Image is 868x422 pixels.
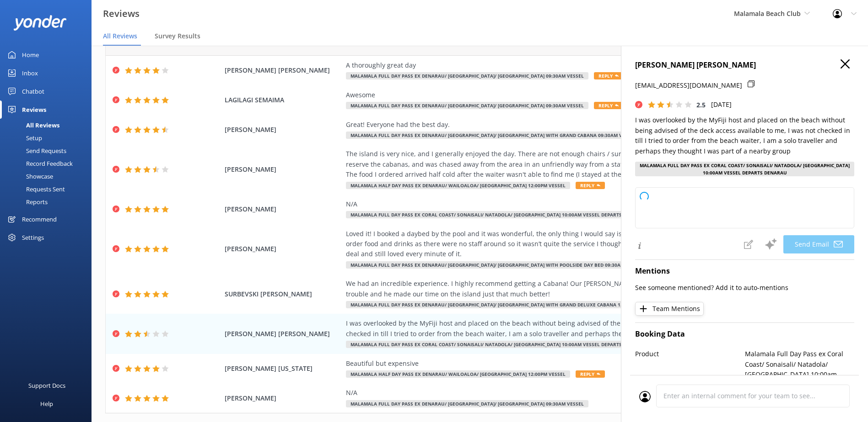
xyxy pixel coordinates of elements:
span: Malamala Full Day Pass ex Denarau/ [GEOGRAPHIC_DATA]/ [GEOGRAPHIC_DATA] 09:30am Vessel [346,102,588,109]
div: We had an incredible experience. I highly recommend getting a Cabana! Our [PERSON_NAME] was amazi... [346,279,762,299]
div: Requests Sent [5,183,65,195]
span: Malamala Full Day Pass ex Denarau/ [GEOGRAPHIC_DATA]/ [GEOGRAPHIC_DATA] 09:30am Vessel [346,72,588,79]
span: Malamala Full Day Pass ex Denarau/ [GEOGRAPHIC_DATA]/ [GEOGRAPHIC_DATA] with Poolside Day Bed 09:... [346,261,647,269]
a: Reports [5,195,92,208]
div: N/A [346,388,762,398]
span: [PERSON_NAME] [225,204,341,214]
div: Awesome [346,90,762,100]
p: Malamala Full Day Pass ex Coral Coast/ Sonaisali/ Natadola/ [GEOGRAPHIC_DATA] 10:00am vessel Depa... [745,349,855,390]
img: yonder-white-logo.png [14,15,66,30]
div: A thoroughly great day [346,60,762,70]
h4: Mentions [635,265,854,277]
span: Malamala Half Day Pass ex Denarau/ Wailoaloa/ [GEOGRAPHIC_DATA] 12:00pm vessel [346,370,570,378]
div: Send Requests [5,144,66,157]
div: The island is very nice, and I generally enjoyed the day. There are not enough chairs / sun loung... [346,149,762,179]
span: [PERSON_NAME] [PERSON_NAME] [225,329,341,339]
p: I was overlooked by the MyFiji host and placed on the beach without being advised of the deck acc... [635,115,854,156]
h3: Reviews [103,6,140,21]
span: Malamala Full Day Pass ex Denarau/ [GEOGRAPHIC_DATA]/ [GEOGRAPHIC_DATA] with Grand Cabana 09:30am... [346,132,641,139]
button: Team Mentions [635,302,704,316]
span: Malamala Beach Club [734,9,801,18]
div: Great! Everyone had the best day. [346,120,762,130]
a: Send Requests [5,144,92,157]
span: [PERSON_NAME] [PERSON_NAME] [225,65,341,75]
p: See someone mentioned? Add it to auto-mentions [635,283,854,293]
span: Malamala Full Day Pass ex Coral Coast/ Sonaisali/ Natadola/ [GEOGRAPHIC_DATA] 10:00am vessel Depa... [346,341,651,348]
div: All Reviews [5,119,59,132]
div: Settings [22,228,44,247]
div: I was overlooked by the MyFiji host and placed on the beach without being advised of the deck acc... [346,318,762,339]
span: [PERSON_NAME] [US_STATE] [225,364,341,374]
div: N/A [346,199,762,209]
div: Home [22,46,39,64]
div: Chatbot [22,82,44,100]
div: Reports [5,195,48,208]
span: Reply [576,182,605,189]
span: [PERSON_NAME] [225,164,341,174]
div: Recommend [22,210,57,228]
div: Help [40,395,53,413]
span: Reply [594,72,623,79]
div: Setup [5,132,42,144]
span: All Reviews [103,32,137,41]
span: Malamala Half Day Pass ex Denarau/ Wailoaloa/ [GEOGRAPHIC_DATA] 12:00pm vessel [346,182,570,189]
a: Record Feedback [5,157,92,170]
p: Product [635,349,745,390]
div: Record Feedback [5,157,73,170]
img: user_profile.svg [639,391,651,402]
span: [PERSON_NAME] [225,393,341,403]
a: Showcase [5,170,92,183]
span: [PERSON_NAME] [225,244,341,254]
span: SURBEVSKI [PERSON_NAME] [225,289,341,299]
h4: Booking Data [635,328,854,340]
div: Malamala Full Day Pass ex Coral Coast/ Sonaisali/ Natadola/ [GEOGRAPHIC_DATA] 10:00am vessel Depa... [635,162,854,176]
div: Support Docs [28,376,65,395]
span: Malamala Full Day Pass ex Denarau/ [GEOGRAPHIC_DATA]/ [GEOGRAPHIC_DATA] with Grand Deluxe Cabana 1. [346,301,626,308]
span: LAGILAGI SEMAIMA [225,95,341,105]
span: Reply [594,102,623,109]
span: Survey Results [155,32,200,41]
div: Beautiful but expensive [346,359,762,369]
span: Reply [576,370,605,378]
a: All Reviews [5,119,92,132]
div: Showcase [5,170,53,183]
p: [DATE] [711,100,732,110]
a: Setup [5,132,92,144]
p: [EMAIL_ADDRESS][DOMAIN_NAME] [635,80,742,90]
div: Inbox [22,64,38,82]
a: Requests Sent [5,183,92,195]
span: Malamala Full Day Pass ex Coral Coast/ Sonaisali/ Natadola/ [GEOGRAPHIC_DATA] 10:00am vessel Depa... [346,211,651,218]
span: Malamala Full Day Pass ex Denarau/ [GEOGRAPHIC_DATA]/ [GEOGRAPHIC_DATA] 09:30am Vessel [346,400,588,407]
div: Reviews [22,100,46,119]
span: [PERSON_NAME] [225,125,341,135]
button: Close [841,59,850,69]
div: Loved it! I booked a daybed by the pool and it was wonderful, the only thing I would say is that ... [346,229,762,259]
span: 2.5 [696,100,706,109]
h4: [PERSON_NAME] [PERSON_NAME] [635,59,854,71]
